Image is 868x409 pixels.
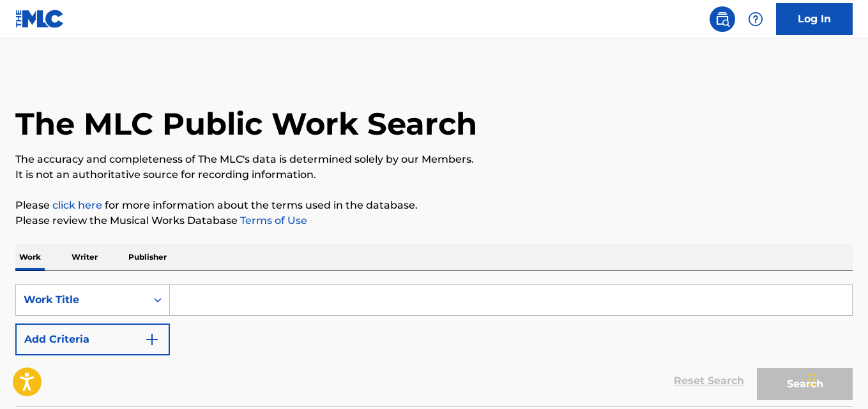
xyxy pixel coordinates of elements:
[15,323,170,355] button: Add Criteria
[144,332,160,347] img: 9d2ae6d4665cec9f34b9.svg
[15,284,853,406] form: Search Form
[15,198,853,213] p: Please for more information about the terms used in the database.
[15,244,45,271] p: Work
[125,244,171,271] p: Publisher
[715,11,730,27] img: search
[52,199,102,211] a: click here
[743,6,768,32] div: Help
[24,292,139,308] div: Work Title
[238,214,307,227] a: Terms of Use
[776,3,853,35] a: Log In
[68,244,102,271] p: Writer
[15,167,853,182] p: It is not an authoritative source for recording information.
[15,10,65,28] img: MLC Logo
[804,348,868,409] iframe: Chat Widget
[710,6,735,32] a: Public Search
[15,152,853,167] p: The accuracy and completeness of The MLC's data is determined solely by our Members.
[808,361,816,399] div: Drag
[748,11,763,27] img: help
[15,105,477,143] h1: The MLC Public Work Search
[15,213,853,228] p: Please review the Musical Works Database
